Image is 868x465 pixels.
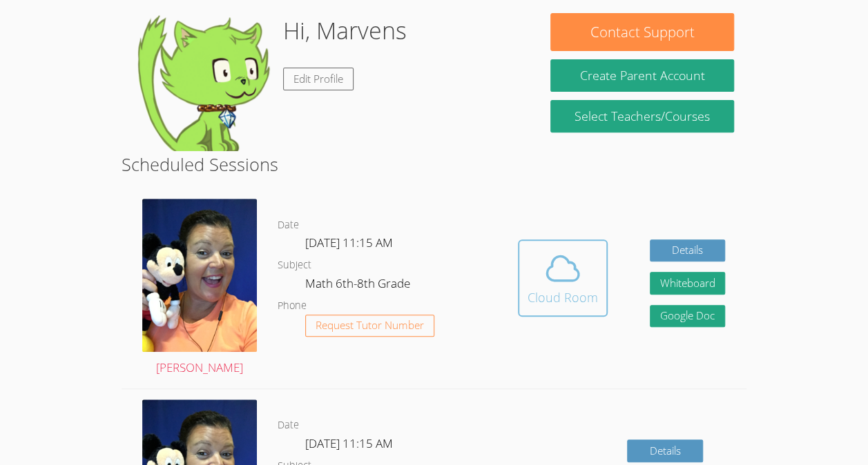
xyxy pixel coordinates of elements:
button: Contact Support [550,13,733,51]
h1: Hi, Marvens [283,13,407,48]
button: Cloud Room [518,239,608,317]
dt: Subject [278,257,311,274]
span: [DATE] 11:15 AM [305,435,393,451]
h2: Scheduled Sessions [122,151,746,177]
img: avatar.png [142,199,257,352]
dt: Date [278,217,299,234]
a: [PERSON_NAME] [142,199,257,377]
img: default.png [134,13,272,151]
div: Cloud Room [528,288,598,307]
a: Select Teachers/Courses [550,100,733,132]
dd: Math 6th-8th Grade [305,274,413,297]
dt: Date [278,417,299,434]
dt: Phone [278,297,307,315]
button: Create Parent Account [550,59,733,92]
a: Details [650,239,726,262]
a: Details [627,439,703,462]
button: Whiteboard [650,272,726,295]
button: Request Tutor Number [305,315,434,337]
a: Google Doc [650,305,726,328]
span: Request Tutor Number [316,320,424,330]
a: Edit Profile [283,68,354,90]
span: [DATE] 11:15 AM [305,235,393,250]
